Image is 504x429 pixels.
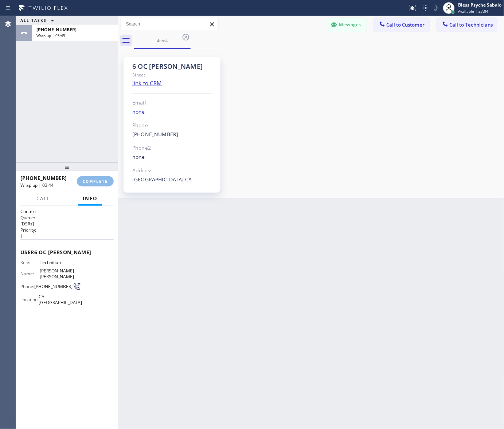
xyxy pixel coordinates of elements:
[20,271,40,276] span: Name:
[132,131,179,138] a: [PHONE_NUMBER]
[132,153,212,161] div: none
[20,214,114,221] h2: Queue:
[20,260,40,265] span: Role:
[78,192,102,206] button: Info
[135,38,190,43] div: direct
[458,9,489,14] span: Available | 27:04
[450,21,493,28] span: Call to Technicians
[20,221,114,227] p: [DSRs]
[437,18,497,32] button: Call to Technicians
[374,18,430,32] button: Call to Customer
[36,27,77,33] span: [PHONE_NUMBER]
[39,294,82,305] span: CA [GEOGRAPHIC_DATA]
[132,108,212,116] div: none
[132,99,212,107] div: Email
[16,16,61,25] button: ALL TASKS
[327,18,367,32] button: Messages
[36,33,65,38] span: Wrap up | 03:45
[387,21,425,28] span: Call to Customer
[77,176,114,186] button: COMPLETE
[132,176,212,184] div: [GEOGRAPHIC_DATA] CA
[132,121,212,130] div: Phone
[20,249,114,256] span: User 6 OC [PERSON_NAME]
[83,179,108,184] span: COMPLETE
[20,18,47,23] span: ALL TASKS
[40,268,76,279] span: [PERSON_NAME] [PERSON_NAME]
[132,144,212,152] div: Phone2
[20,208,114,214] h1: Context
[121,18,218,30] input: Search
[40,260,76,265] span: Technitian
[32,192,55,206] button: Call
[132,79,162,87] a: link to CRM
[20,297,39,302] span: Location:
[34,284,73,289] span: [PHONE_NUMBER]
[20,233,114,239] p: 1
[20,182,54,188] span: Wrap up | 03:44
[36,195,50,202] span: Call
[458,2,502,8] div: Bless Psyche Sabalo
[132,62,212,71] div: 6 OC [PERSON_NAME]
[132,166,212,175] div: Address
[20,174,67,181] span: [PHONE_NUMBER]
[20,284,34,289] span: Phone:
[83,195,98,202] span: Info
[132,71,212,79] div: Since:
[431,3,441,13] button: Mute
[20,227,114,233] h2: Priority:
